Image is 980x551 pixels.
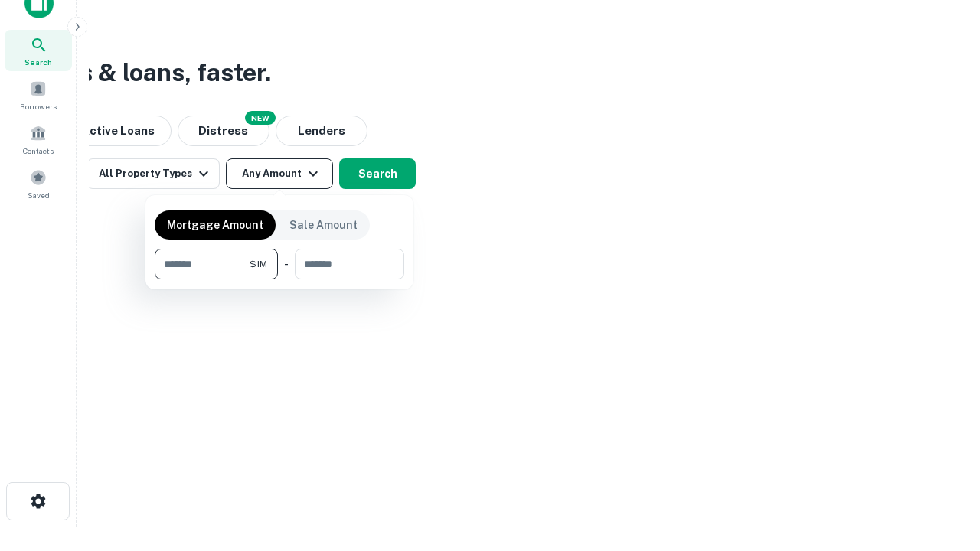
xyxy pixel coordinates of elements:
iframe: Chat Widget [903,429,980,502]
span: $1M [250,257,267,271]
div: - [284,249,289,279]
p: Sale Amount [289,217,358,233]
p: Mortgage Amount [167,217,263,233]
